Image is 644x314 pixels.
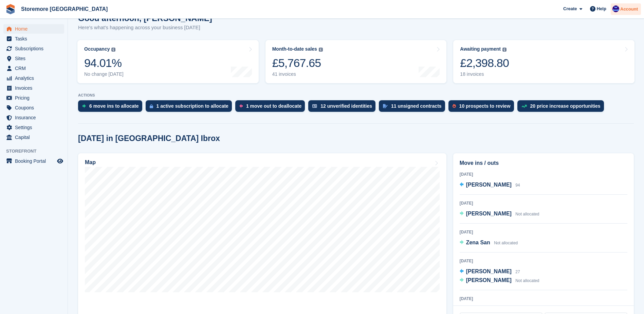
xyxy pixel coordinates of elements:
[15,44,56,53] span: Subscriptions
[466,240,490,245] span: Zena San
[15,133,56,142] span: Capital
[460,159,627,167] h2: Move ins / outs
[460,267,520,276] a: [PERSON_NAME] 27
[3,83,64,93] a: menu
[15,64,56,73] span: CRM
[3,103,64,112] a: menu
[308,100,379,115] a: 12 unverified identities
[15,123,56,132] span: Settings
[460,71,509,77] div: 18 invoices
[383,104,388,108] img: contract_signature_icon-13c848040528278c33f63329250d36e43548de30e8caae1d1a13099fd9432cc5.svg
[597,5,606,12] span: Help
[530,103,601,109] div: 20 price increase opportunities
[239,104,243,108] img: move_outs_to_deallocate_icon-f764333ba52eb49d3ac5e1228854f67142a1ed5810a6f6cc68b1a99e826820c5.svg
[391,103,442,109] div: 11 unsigned contracts
[89,103,139,109] div: 6 move ins to allocate
[517,100,607,115] a: 20 price increase opportunities
[515,278,539,283] span: Not allocated
[150,104,153,108] img: active_subscription_to_allocate_icon-d502201f5373d7db506a760aba3b589e785aa758c864c3986d89f69b8ff3...
[157,103,228,109] div: 1 active subscription to allocate
[272,46,317,52] div: Month-to-date sales
[15,73,56,83] span: Analytics
[515,269,520,274] span: 27
[6,148,68,155] span: Storefront
[515,183,520,188] span: 94
[459,103,511,109] div: 10 prospects to review
[612,5,619,12] img: Angela
[272,56,323,70] div: £5,767.65
[460,171,627,177] div: [DATE]
[3,24,64,34] a: menu
[246,103,301,109] div: 1 move out to deallocate
[146,100,235,115] a: 1 active subscription to allocate
[5,4,16,14] img: stora-icon-8386f47178a22dfd0bd8f6a31ec36ba5ce8667c1dd55bd0f319d3a0aa187defe.svg
[466,277,512,283] span: [PERSON_NAME]
[460,56,509,70] div: £2,398.80
[84,46,110,52] div: Occupancy
[453,104,456,108] img: prospect-51fa495bee0391a8d652442698ab0144808aea92771e9ea1ae160a38d050c398.svg
[3,73,64,83] a: menu
[78,24,212,32] p: Here's what's happening across your business [DATE]
[460,296,627,302] div: [DATE]
[502,48,507,52] img: icon-info-grey-7440780725fd019a000dd9b08b2336e03edf1995a4989e88bcd33f0948082b44.svg
[460,276,539,285] a: [PERSON_NAME] Not allocated
[379,100,448,115] a: 11 unsigned contracts
[3,123,64,132] a: menu
[77,40,259,83] a: Occupancy 94.01% No change [DATE]
[460,210,539,219] a: [PERSON_NAME] Not allocated
[235,100,308,115] a: 1 move out to deallocate
[563,5,577,12] span: Create
[3,133,64,142] a: menu
[56,157,64,165] a: Preview store
[320,103,372,109] div: 12 unverified identities
[111,48,115,52] img: icon-info-grey-7440780725fd019a000dd9b08b2336e03edf1995a4989e88bcd33f0948082b44.svg
[15,156,56,166] span: Booking Portal
[15,54,56,63] span: Sites
[84,56,124,70] div: 94.01%
[460,181,520,190] a: [PERSON_NAME] 94
[466,268,512,274] span: [PERSON_NAME]
[460,258,627,264] div: [DATE]
[319,48,323,52] img: icon-info-grey-7440780725fd019a000dd9b08b2336e03edf1995a4989e88bcd33f0948082b44.svg
[15,24,56,34] span: Home
[466,182,512,188] span: [PERSON_NAME]
[265,40,447,83] a: Month-to-date sales £5,767.65 41 invoices
[460,200,627,206] div: [DATE]
[3,93,64,103] a: menu
[460,229,627,235] div: [DATE]
[3,64,64,73] a: menu
[82,104,86,108] img: move_ins_to_allocate_icon-fdf77a2bb77ea45bf5b3d319d69a93e2d87916cf1d5bf7949dd705db3b84f3ca.svg
[15,83,56,93] span: Invoices
[312,104,317,108] img: verify_identity-adf6edd0f0f0b5bbfe63781bf79b02c33cf7c696d77639b501bdc392416b5a36.svg
[460,46,501,52] div: Awaiting payment
[18,3,110,15] a: Storemore [GEOGRAPHIC_DATA]
[78,134,220,143] h2: [DATE] in [GEOGRAPHIC_DATA] Ibrox
[15,103,56,112] span: Coupons
[448,100,517,115] a: 10 prospects to review
[521,105,527,108] img: price_increase_opportunities-93ffe204e8149a01c8c9dc8f82e8f89637d9d84a8eef4429ea346261dce0b2c0.svg
[620,6,638,13] span: Account
[78,93,634,98] p: ACTIONS
[3,54,64,63] a: menu
[3,34,64,43] a: menu
[515,212,539,216] span: Not allocated
[466,211,512,216] span: [PERSON_NAME]
[84,71,124,77] div: No change [DATE]
[3,44,64,53] a: menu
[15,113,56,122] span: Insurance
[85,159,96,165] h2: Map
[272,71,323,77] div: 41 invoices
[494,241,518,245] span: Not allocated
[78,100,146,115] a: 6 move ins to allocate
[460,239,518,247] a: Zena San Not allocated
[453,40,634,83] a: Awaiting payment £2,398.80 18 invoices
[3,156,64,166] a: menu
[15,34,56,43] span: Tasks
[15,93,56,103] span: Pricing
[3,113,64,122] a: menu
